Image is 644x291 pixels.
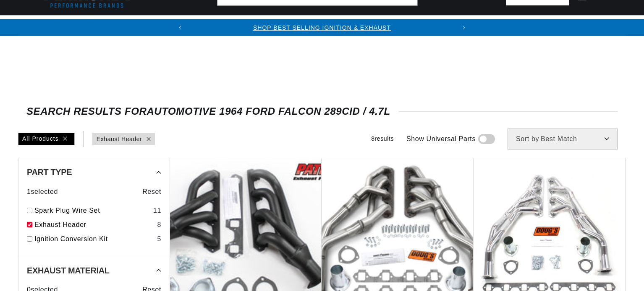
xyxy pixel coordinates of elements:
summary: Engine Swaps [368,15,432,35]
div: SEARCH RESULTS FOR Automotive 1964 Ford Falcon 289cid / 4.7L [26,107,618,116]
div: All Products [18,133,75,145]
span: 8 results [371,135,394,142]
a: Exhaust Header [97,134,142,144]
div: 1 of 2 [188,23,456,32]
select: Sort by [508,129,618,149]
summary: Coils & Distributors [130,15,223,35]
a: SHOP BEST SELLING IGNITION & EXHAUST [253,24,391,31]
summary: Ignition Conversions [39,15,130,35]
span: Show Universal Parts [406,134,476,144]
span: Part Type [27,168,72,176]
a: Spark Plug Wire Set [34,205,150,216]
button: Translation missing: en.sections.announcements.next_announcement [456,19,472,36]
div: 11 [153,205,161,216]
a: Ignition Conversion Kit [34,234,154,245]
summary: Headers, Exhausts & Components [223,15,368,35]
div: Announcement [188,23,456,32]
div: 5 [157,234,161,245]
summary: Battery Products [432,15,514,35]
span: Exhaust Material [27,266,110,275]
summary: Spark Plug Wires [514,15,594,35]
a: Exhaust Header [34,219,154,230]
button: Translation missing: en.sections.announcements.previous_announcement [172,19,188,36]
span: Reset [142,186,161,197]
span: Sort by [516,136,539,142]
div: 8 [157,219,161,230]
span: 1 selected [27,186,58,197]
slideshow-component: Translation missing: en.sections.announcements.announcement_bar [18,19,626,36]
